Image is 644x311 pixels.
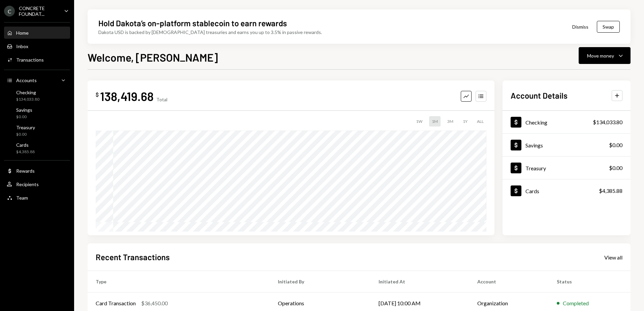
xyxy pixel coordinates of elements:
a: Savings$0.00 [503,134,631,156]
div: Team [16,195,28,201]
div: Accounts [16,77,37,83]
div: Recipients [16,181,39,187]
a: View all [604,253,622,261]
div: Move money [587,52,614,59]
div: Savings [525,142,543,148]
div: Hold Dakota’s on-platform stablecoin to earn rewards [98,18,287,29]
a: Treasury$0.00 [503,157,631,179]
th: Initiated At [371,271,470,292]
a: Cards$4,385.88 [4,140,70,156]
div: 1W [413,116,425,127]
div: Treasury [525,165,546,171]
th: Status [549,271,631,292]
div: $134,033.80 [16,97,39,102]
a: Transactions [4,54,70,66]
div: 1M [429,116,441,127]
a: Recipients [4,178,70,190]
a: Inbox [4,40,70,52]
a: Accounts [4,74,70,86]
div: Transactions [16,57,44,63]
a: Cards$4,385.88 [503,179,631,202]
button: Swap [597,21,620,33]
div: Cards [16,142,35,148]
div: Dakota USD is backed by [DEMOGRAPHIC_DATA] treasuries and earns you up to 3.5% in passive rewards. [98,29,322,36]
div: CONCRETE FOUNDAT... [19,5,59,17]
div: 138,419.68 [100,89,154,104]
th: Account [469,271,549,292]
div: 1Y [460,116,470,127]
div: Checking [16,90,39,95]
button: Dismiss [564,19,597,35]
div: 3M [445,116,456,127]
a: Checking$134,033.80 [503,111,631,133]
a: Checking$134,033.80 [4,88,70,104]
div: Card Transaction [96,299,136,307]
div: Rewards [16,168,35,174]
div: $36,450.00 [141,299,168,307]
div: Completed [563,299,589,307]
button: Move money [579,47,631,64]
th: Type [88,271,270,292]
div: ALL [474,116,486,127]
div: $0.00 [609,141,622,149]
div: $0.00 [609,164,622,172]
div: Savings [16,107,32,113]
div: Total [156,97,167,102]
h1: Welcome, [PERSON_NAME] [88,50,218,64]
div: Inbox [16,43,28,49]
a: Home [4,27,70,39]
div: $134,033.80 [593,118,622,126]
div: View all [604,254,622,261]
a: Team [4,192,70,204]
h2: Account Details [511,90,568,101]
a: Rewards [4,165,70,177]
div: C [4,6,15,16]
div: Checking [525,119,547,126]
div: Home [16,30,29,36]
h2: Recent Transactions [96,251,170,263]
div: Cards [525,188,539,194]
a: Treasury$0.00 [4,123,70,139]
div: $0.00 [16,114,32,120]
div: $ [96,91,99,98]
div: Treasury [16,125,35,130]
div: $4,385.88 [16,149,35,155]
a: Savings$0.00 [4,105,70,121]
th: Initiated By [270,271,371,292]
div: $0.00 [16,132,35,137]
div: $4,385.88 [599,187,622,195]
